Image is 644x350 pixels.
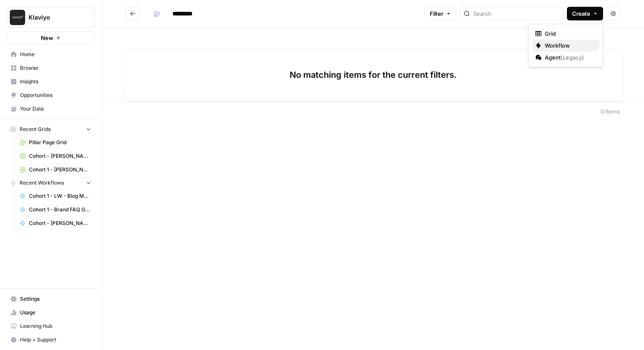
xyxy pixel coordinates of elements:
span: Grid [545,29,592,38]
div: Create [528,24,603,67]
div: 0 Items [601,107,620,116]
img: Klaviyo Logo [10,10,25,25]
span: Cohort - [PERSON_NAME] - Blog hero image generation [29,219,91,227]
span: Learning Hub [20,322,91,330]
button: Go back [126,7,140,20]
a: Your Data [7,102,95,116]
span: Cohort - [PERSON_NAME] - Meta Description Generator Grid [29,152,91,160]
input: Search [473,9,560,18]
a: Opportunities [7,88,95,102]
button: Help + Support [7,333,95,347]
button: Workspace: Klaviyo [7,7,95,28]
span: Your Data [20,105,91,113]
span: Settings [20,295,91,303]
span: Create [572,9,590,18]
button: Create [567,7,603,20]
a: Insights [7,75,95,88]
button: Filter [424,7,457,20]
span: Opportunities [20,91,91,99]
span: New [41,34,53,42]
a: Pillar Page Grid [16,136,95,149]
span: Recent Grids [20,125,51,133]
span: Recent Workflows [20,179,64,187]
span: Insights [20,78,91,85]
a: Settings [7,292,95,306]
a: Browse [7,61,95,75]
span: Cohort 1 - LW - Blog Meta Description Homework [29,192,91,200]
span: Workflow [545,41,592,50]
span: Browse [20,64,91,72]
a: Cohort - [PERSON_NAME] - Blog hero image generation [16,216,95,230]
span: Cohort 1 - [PERSON_NAME] [29,166,91,174]
span: Cohort 1 - Brand FAQ Generator (LW) [29,206,91,213]
span: Agent [545,53,592,62]
button: New [7,31,95,44]
a: Cohort 1 - [PERSON_NAME] [16,163,95,176]
span: Usage [20,309,91,316]
a: Usage [7,306,95,319]
button: Recent Workflows [7,176,95,189]
span: Home [20,51,91,58]
span: Filter [430,9,443,18]
span: Klaviyo [29,13,80,22]
a: Learning Hub [7,319,95,333]
span: Help + Support [20,336,91,344]
a: Cohort - [PERSON_NAME] - Meta Description Generator Grid [16,149,95,163]
button: Recent Grids [7,123,95,136]
span: Pillar Page Grid [29,139,91,146]
p: No matching items for the current filters. [290,69,457,81]
a: Home [7,48,95,61]
a: Cohort 1 - Brand FAQ Generator (LW) [16,203,95,216]
a: Cohort 1 - LW - Blog Meta Description Homework [16,189,95,203]
span: ( Legacy ) [561,54,584,61]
